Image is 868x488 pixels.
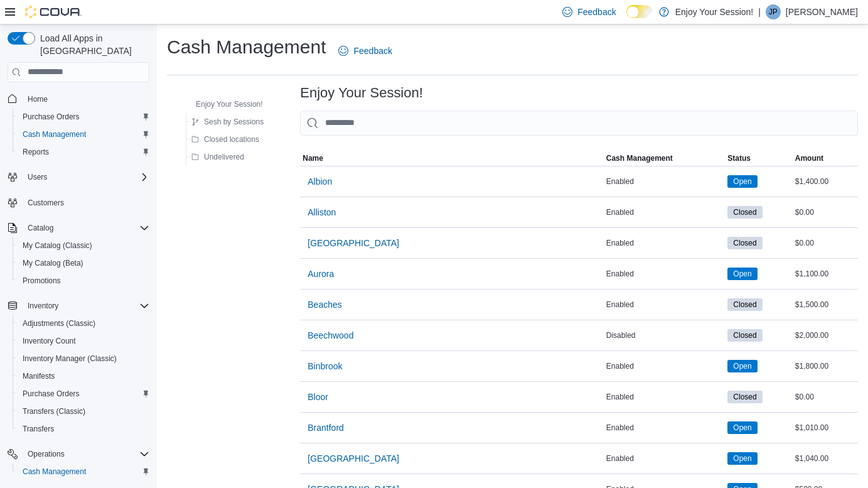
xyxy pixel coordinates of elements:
button: Inventory Manager (Classic) [13,350,154,367]
h1: Cash Management [167,35,326,60]
button: Beaches [303,292,346,317]
span: Amount [795,153,823,163]
span: [GEOGRAPHIC_DATA] [308,237,399,249]
span: Open [733,361,751,372]
div: $0.00 [793,389,858,404]
span: Home [28,94,48,104]
span: Open [727,175,757,188]
button: Promotions [13,272,154,290]
button: Users [23,170,52,185]
button: Operations [3,445,154,463]
span: My Catalog (Classic) [23,241,92,251]
span: My Catalog (Classic) [18,238,149,253]
div: Enabled [604,359,726,374]
span: Bloor [308,391,328,403]
button: Closed locations [186,132,264,147]
button: Albion [303,169,337,194]
span: Dark Mode [626,18,627,19]
span: My Catalog (Beta) [23,258,83,268]
span: [GEOGRAPHIC_DATA] [308,452,399,465]
span: Inventory Count [23,336,76,346]
div: $0.00 [793,236,858,251]
button: Brantford [303,415,349,440]
span: Undelivered [204,152,244,162]
span: Beaches [308,298,341,311]
span: Operations [28,449,65,459]
p: [PERSON_NAME] [786,4,858,19]
span: My Catalog (Beta) [18,256,149,271]
h3: Enjoy Your Session! [300,85,423,100]
div: $1,010.00 [793,420,858,435]
button: Catalog [3,219,154,237]
span: Users [28,172,47,182]
button: Purchase Orders [13,385,154,403]
span: Open [727,452,757,465]
span: Operations [23,447,149,462]
span: Transfers [18,421,149,436]
button: Cash Management [13,126,154,143]
div: Enabled [604,266,726,281]
div: $1,500.00 [793,297,858,312]
span: Promotions [23,276,61,286]
div: Disabled [604,328,726,343]
button: Amount [793,151,858,166]
span: Binbrook [308,360,342,372]
span: Adjustments (Classic) [23,318,95,328]
span: Closed [727,206,762,219]
a: Promotions [18,273,66,288]
span: Closed [727,237,762,249]
span: Enjoy Your Session! [196,99,263,109]
button: [GEOGRAPHIC_DATA] [303,230,404,256]
button: Undelivered [186,149,249,165]
div: $1,800.00 [793,359,858,374]
div: Enabled [604,205,726,220]
span: Closed [733,237,756,249]
span: Customers [28,198,64,208]
span: Home [23,91,149,107]
span: Users [23,170,149,185]
div: Enabled [604,236,726,251]
span: Feedback [353,45,392,57]
button: Manifests [13,367,154,385]
span: Albion [308,175,332,188]
span: JP [769,4,778,19]
div: $1,100.00 [793,266,858,281]
button: Status [725,151,792,166]
span: Adjustments (Classic) [18,316,149,331]
div: $2,000.00 [793,328,858,343]
button: Cash Management [13,463,154,480]
a: My Catalog (Beta) [18,256,88,271]
div: Enabled [604,451,726,466]
p: | [758,4,761,19]
span: Inventory [28,301,58,311]
span: Name [303,153,323,163]
span: Purchase Orders [23,389,80,399]
span: Brantford [308,421,344,434]
span: Purchase Orders [18,386,149,401]
a: Purchase Orders [18,109,85,124]
button: Enjoy Your Session! [178,97,268,112]
span: Open [727,360,757,372]
button: Home [3,90,154,108]
a: Transfers (Classic) [18,404,90,419]
button: Binbrook [303,354,347,379]
a: Customers [23,195,69,210]
span: Open [727,421,757,434]
span: Manifests [23,371,55,381]
div: Enabled [604,420,726,435]
span: Closed [733,299,756,310]
a: Home [23,92,53,107]
span: Closed [727,298,762,311]
span: Open [733,422,751,433]
button: Name [300,151,604,166]
span: Closed [733,330,756,341]
span: Closed locations [204,134,259,144]
input: This is a search bar. As you type, the results lower in the page will automatically filter. [300,111,858,136]
span: Cash Management [606,153,673,163]
span: Catalog [28,223,53,233]
button: Transfers [13,420,154,438]
span: Inventory Manager (Classic) [23,354,117,364]
span: Sesh by Sessions [204,117,264,127]
button: Users [3,168,154,186]
a: Feedback [333,38,397,63]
